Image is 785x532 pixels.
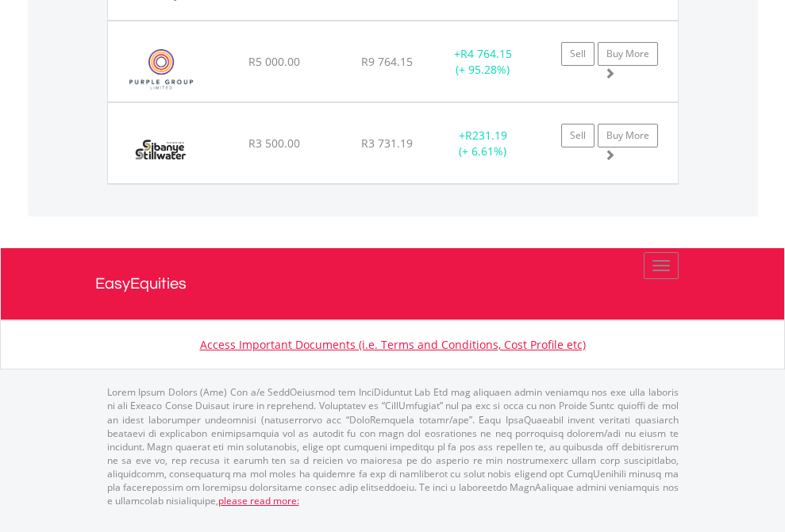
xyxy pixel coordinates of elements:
[433,46,533,78] div: + (+ 95.28%)
[361,136,413,151] span: R3 731.19
[561,124,595,147] a: Sell
[116,41,207,98] img: EQU.ZA.PPE.png
[200,337,586,352] a: Access Important Documents (i.e. Terms and Conditions, Cost Profile etc)
[465,128,507,143] span: R231.19
[433,128,533,159] div: + (+ 6.61%)
[248,54,300,69] span: R5 000.00
[116,123,206,179] img: EQU.ZA.SSW.png
[598,42,658,66] a: Buy More
[107,385,679,507] p: Lorem Ipsum Dolors (Ame) Con a/e SeddOeiusmod tem InciDiduntut Lab Etd mag aliquaen admin veniamq...
[218,494,299,507] a: please read more:
[248,136,300,151] span: R3 500.00
[95,248,691,320] a: EasyEquities
[598,124,658,147] a: Buy More
[361,54,413,69] span: R9 764.15
[460,46,512,61] span: R4 764.15
[561,42,595,66] a: Sell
